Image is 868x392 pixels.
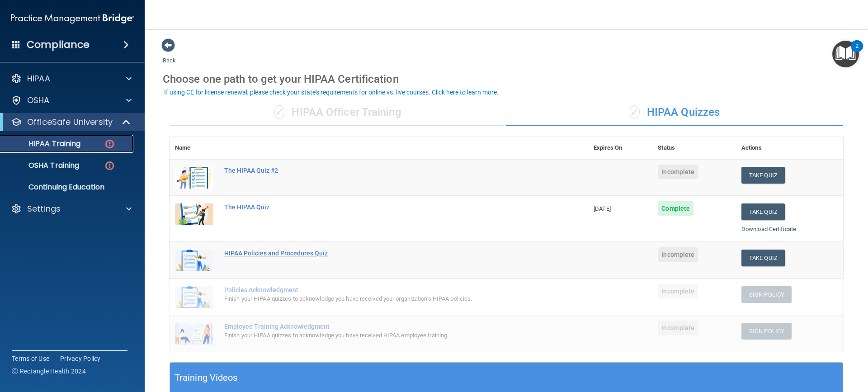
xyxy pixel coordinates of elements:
[224,167,543,174] div: The HIPAA Quiz #2
[6,139,80,148] p: HIPAA Training
[104,160,115,171] img: danger-circle.6113f641.png
[741,286,792,303] button: Sign Policy
[741,250,785,266] button: Take Quiz
[11,95,132,106] a: OSHA
[27,117,113,128] p: OfficeSafe University
[224,293,543,304] div: Finish your HIPAA quizzes to acknowledge you have received your organization’s HIPAA policies.
[588,137,652,159] th: Expires On
[736,137,843,159] th: Actions
[630,105,640,119] span: ✓
[6,161,79,170] p: OSHA Training
[170,99,506,126] div: HIPAA Officer Training
[27,95,50,106] p: OSHA
[163,88,500,97] button: If using CE for license renewal, please check your state's requirements for online vs. live cours...
[741,323,792,340] button: Sign Policy
[11,9,134,28] img: PMB logo
[658,247,698,262] span: Incomplete
[224,286,543,293] div: Policies Acknowledgment
[741,226,796,232] a: Download Certificate
[658,284,698,298] span: Incomplete
[12,367,86,376] span: Ⓒ Rectangle Health 2024
[741,203,785,220] button: Take Quiz
[27,38,90,51] h4: Compliance
[27,203,61,214] p: Settings
[652,137,736,159] th: Status
[11,73,132,84] a: HIPAA
[658,201,693,216] span: Complete
[163,46,176,64] a: Back
[163,66,850,92] div: Choose one path to get your HIPAA Certification
[11,203,132,214] a: Settings
[170,137,219,159] th: Name
[27,73,50,84] p: HIPAA
[658,321,698,335] span: Incomplete
[274,105,284,119] span: ✓
[855,46,859,58] div: 2
[175,370,238,386] h5: Training Videos
[12,354,49,363] a: Terms of Use
[6,183,129,192] p: Continuing Education
[741,167,785,184] button: Take Quiz
[224,323,543,330] div: Employee Training Acknowledgment
[224,203,543,211] div: The HIPAA Quiz
[60,354,101,363] a: Privacy Policy
[224,330,543,341] div: Finish your HIPAA quizzes to acknowledge you have received HIPAA employee training.
[104,138,115,150] img: danger-circle.6113f641.png
[506,99,843,126] div: HIPAA Quizzes
[832,41,859,67] button: Open Resource Center, 2 new notifications
[11,117,131,128] a: OfficeSafe University
[658,165,698,179] span: Incomplete
[164,89,499,95] div: If using CE for license renewal, please check your state's requirements for online vs. live cours...
[224,250,543,257] div: HIPAA Policies and Procedures Quiz
[594,205,611,212] span: [DATE]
